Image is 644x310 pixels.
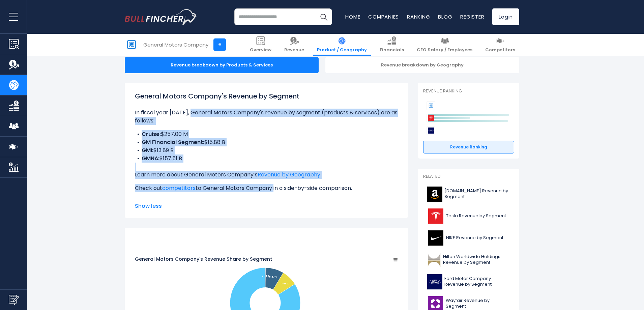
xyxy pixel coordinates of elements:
[427,274,442,289] img: F logo
[135,256,272,262] tspan: General Motors Company's Revenue Share by Segment
[427,252,441,267] img: HLT logo
[269,275,277,278] tspan: 8.47 %
[427,208,444,224] img: TSLA logo
[443,254,510,265] span: Hilton Worldwide Holdings Revenue by Segment
[427,101,435,110] img: General Motors Company competitors logo
[284,47,304,53] span: Revenue
[135,202,398,210] span: Show less
[413,34,476,56] a: CEO Salary / Employees
[423,88,514,94] p: Revenue Ranking
[258,171,320,178] a: Revenue by Geography
[427,187,442,202] img: AMZN logo
[325,57,519,73] div: Revenue breakdown by Geography
[250,47,271,53] span: Overview
[143,41,208,49] div: General Motors Company
[125,9,197,25] img: bullfincher logo
[246,34,275,56] a: Overview
[427,114,435,122] img: Tesla competitors logo
[135,184,398,192] p: Check out to General Motors Company in a side-by-side comparison.
[125,57,319,73] div: Revenue breakdown by Products & Services
[427,126,435,135] img: Ford Motor Company competitors logo
[423,185,514,203] a: [DOMAIN_NAME] Revenue by Segment
[142,138,204,146] b: GM Financial Segment:
[135,154,398,163] li: $157.51 B
[280,34,308,56] a: Revenue
[376,34,408,56] a: Financials
[446,298,510,309] span: Wayfair Revenue by Segment
[313,34,371,56] a: Product / Geography
[135,138,398,146] li: $15.88 B
[162,184,196,192] a: competitors
[446,213,506,219] span: Tesla Revenue by Segment
[417,47,472,53] span: CEO Salary / Employees
[125,9,197,25] a: Go to homepage
[315,8,332,25] button: Search
[213,38,226,51] a: +
[135,130,398,138] li: $257.00 M
[317,47,367,53] span: Product / Geography
[444,276,510,287] span: Ford Motor Company Revenue by Segment
[492,8,519,25] a: Login
[142,130,161,138] b: Cruise:
[368,13,399,20] a: Companies
[281,282,289,285] tspan: 7.41 %
[423,141,514,153] a: Revenue Ranking
[135,109,398,125] p: In fiscal year [DATE], General Motors Company's revenue by segment (products & services) are as f...
[142,154,159,162] b: GMNA:
[446,235,503,241] span: NIKE Revenue by Segment
[485,47,515,53] span: Competitors
[135,91,398,101] h1: General Motors Company's Revenue by Segment
[427,230,444,246] img: NKE logo
[423,251,514,269] a: Hilton Worldwide Holdings Revenue by Segment
[135,146,398,154] li: $13.89 B
[142,146,153,154] b: GMI:
[481,34,519,56] a: Competitors
[423,174,514,179] p: Related
[438,13,452,20] a: Blog
[460,13,484,20] a: Register
[407,13,430,20] a: Ranking
[423,273,514,291] a: Ford Motor Company Revenue by Segment
[262,274,270,277] tspan: 0.14 %
[423,229,514,247] a: NIKE Revenue by Segment
[135,171,398,179] p: Learn more about General Motors Company’s
[345,13,360,20] a: Home
[125,38,138,51] img: GM logo
[380,47,404,53] span: Financials
[423,207,514,225] a: Tesla Revenue by Segment
[444,188,510,200] span: [DOMAIN_NAME] Revenue by Segment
